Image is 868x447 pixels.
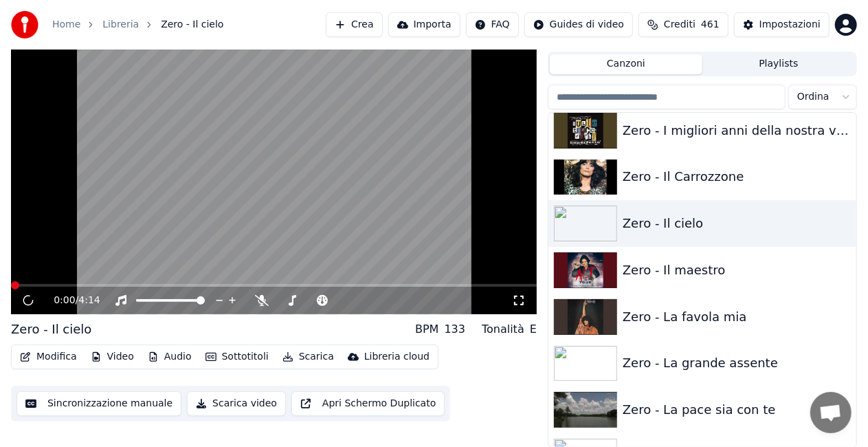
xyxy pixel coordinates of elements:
[291,391,445,416] button: Apri Schermo Duplicato
[11,320,91,339] div: Zero - Il cielo
[623,307,851,327] div: Zero - La favola mia
[277,347,340,367] button: Scarica
[364,350,430,364] div: Libreria cloud
[78,294,100,307] span: 4:14
[623,261,851,280] div: Zero - Il maestro
[734,12,830,37] button: Impostazioni
[388,12,460,37] button: Importa
[623,121,851,140] div: Zero - I migliori anni della nostra vita
[810,392,852,433] div: Aprire la chat
[85,347,140,367] button: Video
[623,400,851,419] div: Zero - La pace sia con te
[530,321,537,338] div: E
[445,321,466,338] div: 133
[142,347,197,367] button: Audio
[759,18,821,32] div: Impostazioni
[187,391,286,416] button: Scarica video
[466,12,519,37] button: FAQ
[482,321,524,338] div: Tonalità
[623,214,851,233] div: Zero - Il cielo
[102,18,139,32] a: Libreria
[524,12,633,37] button: Guides di video
[638,12,728,37] button: Crediti461
[161,18,223,32] span: Zero - Il cielo
[623,353,851,373] div: Zero - La grande assente
[16,391,181,416] button: Sincronizzazione manuale
[52,18,224,32] nav: breadcrumb
[11,11,38,39] img: youka
[797,90,830,104] span: Ordina
[664,18,695,32] span: Crediti
[326,12,382,37] button: Crea
[52,18,80,32] a: Home
[54,294,75,307] span: 0:00
[415,321,438,338] div: BPM
[623,167,851,186] div: Zero - Il Carrozzone
[54,294,87,307] div: /
[701,18,720,32] span: 461
[550,54,702,74] button: Canzoni
[702,54,855,74] button: Playlists
[200,347,274,367] button: Sottotitoli
[14,347,82,367] button: Modifica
